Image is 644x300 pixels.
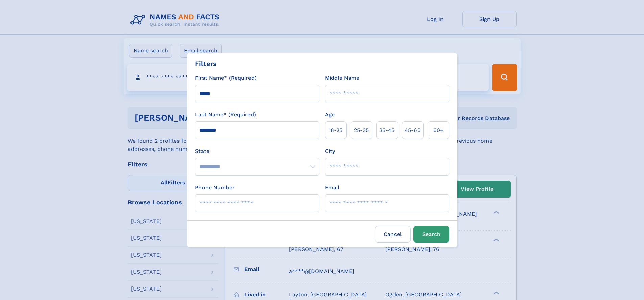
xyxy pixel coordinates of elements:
[413,226,449,243] button: Search
[375,226,411,243] label: Cancel
[195,59,217,69] div: Filters
[379,126,395,134] span: 35‑45
[325,74,359,82] label: Middle Name
[195,147,319,155] label: State
[195,74,257,82] label: First Name* (Required)
[354,126,369,134] span: 25‑35
[433,126,444,134] span: 60+
[195,111,256,119] label: Last Name* (Required)
[329,126,342,134] span: 18‑25
[195,184,235,192] label: Phone Number
[325,184,339,192] label: Email
[325,147,335,155] label: City
[325,111,335,119] label: Age
[405,126,421,134] span: 45‑60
